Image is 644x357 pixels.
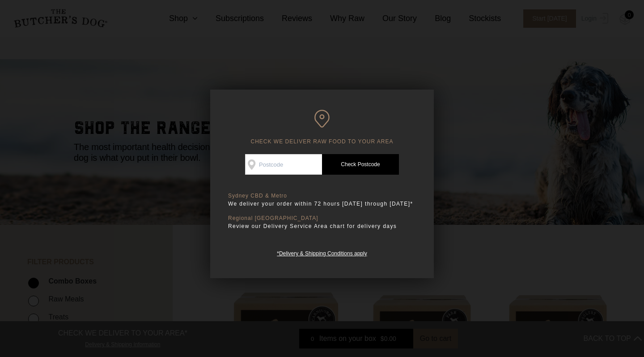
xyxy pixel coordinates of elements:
input: Postcode [245,154,322,175]
p: Regional [GEOGRAPHIC_DATA] [228,215,416,222]
p: Review our Delivery Service Area chart for delivery days [228,222,416,231]
h6: CHECK WE DELIVER RAW FOOD TO YOUR AREA [228,110,416,145]
a: *Delivery & Shipping Conditions apply [277,248,367,257]
p: Sydney CBD & Metro [228,193,416,199]
a: Check Postcode [322,154,399,175]
p: We deliver your order within 72 hours [DATE] through [DATE]* [228,199,416,208]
